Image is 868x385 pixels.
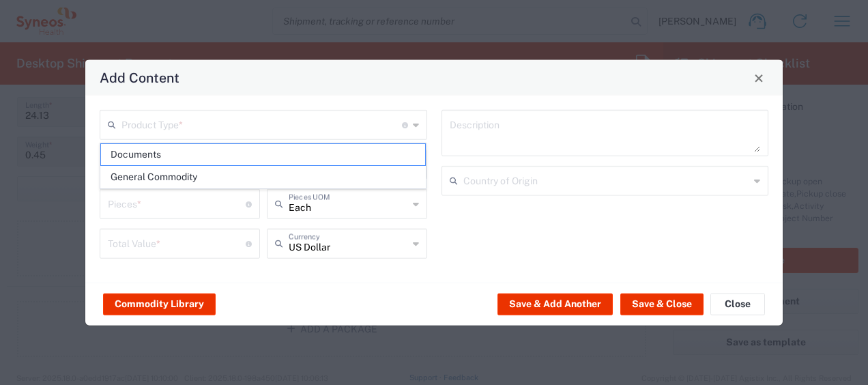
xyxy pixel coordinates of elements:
button: Close [710,293,765,315]
span: Documents [101,144,426,165]
button: Commodity Library [103,293,216,315]
button: Save & Add Another [497,293,613,315]
h4: Add Content [100,68,179,87]
button: Close [749,68,768,87]
span: General Commodity [101,167,426,188]
button: Save & Close [620,293,704,315]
